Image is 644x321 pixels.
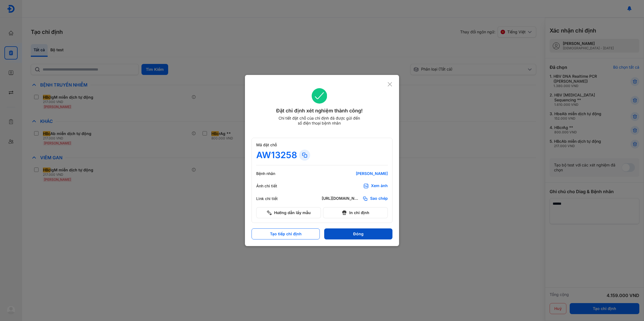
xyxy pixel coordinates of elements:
span: Sao chép [370,196,388,201]
button: Hướng dẫn lấy mẫu [256,207,321,218]
div: [PERSON_NAME] [322,171,388,176]
div: Link chi tiết [256,196,289,201]
div: Đặt chỉ định xét nghiệm thành công! [252,107,387,115]
button: Tạo tiếp chỉ định [252,228,320,239]
button: Đóng [324,228,392,239]
div: [URL][DOMAIN_NAME] [322,196,360,201]
button: In chỉ định [323,207,388,218]
div: Mã đặt chỗ [256,142,388,147]
div: Ảnh chi tiết [256,184,289,188]
div: Chi tiết đặt chỗ của chỉ định đã được gửi đến số điện thoại bệnh nhân [276,116,362,126]
div: AW13258 [256,150,297,161]
div: Xem ảnh [371,183,388,189]
div: Bệnh nhân [256,171,289,176]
